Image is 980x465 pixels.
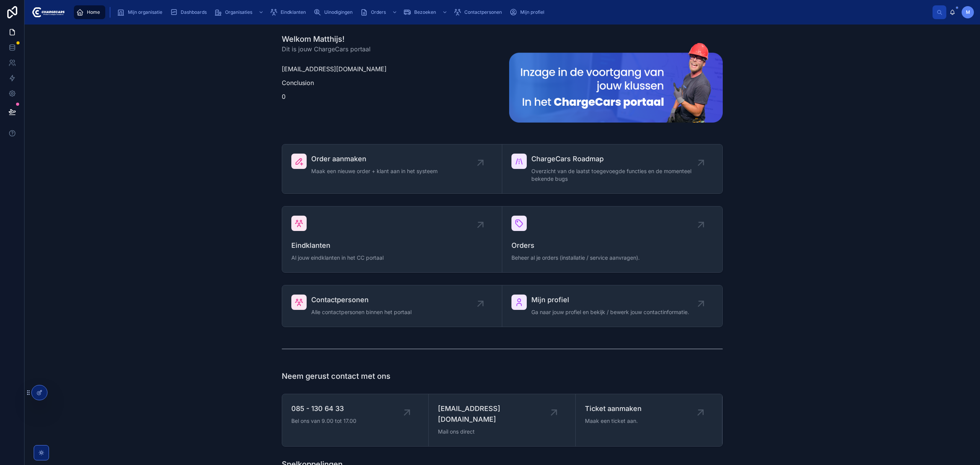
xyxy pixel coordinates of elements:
[511,254,713,262] span: Beheer al je orders (installatie / service aanvragen).
[531,308,689,316] span: Ga naar jouw profiel en bekijk / bewerk jouw contactinformatie.
[414,9,436,15] span: Bezoeken
[311,167,438,175] span: Maak een nieuwe order + klant aan in het systeem
[502,285,722,327] a: Mijn profielGa naar jouw profiel en bekijk / bewerk jouw contactinformatie.
[451,5,507,19] a: Contactpersonen
[438,403,554,425] span: [EMAIL_ADDRESS][DOMAIN_NAME]
[212,5,268,19] a: Organisaties
[291,417,356,425] span: Bel ons van 9.00 tot 17.00
[282,206,502,272] a: EindklantenAl jouw eindklanten in het CC portaal
[31,6,65,18] img: App logo
[511,240,713,251] span: Orders
[168,5,212,19] a: Dashboards
[464,9,502,15] span: Contactpersonen
[502,206,722,272] a: OrdersBeheer al je orders (installatie / service aanvragen).
[531,295,689,305] span: Mijn profiel
[282,64,495,74] p: [EMAIL_ADDRESS][DOMAIN_NAME]
[282,44,371,54] span: Dit is jouw ChargeCars portaal
[282,371,390,381] h1: Neem gerust contact met ons
[502,144,722,193] a: ChargeCars RoadmapOverzicht van de laatst toegevoegde functies en de momenteel bekende bugs
[311,308,412,316] span: Alle contactpersonen binnen het portaal
[520,9,544,15] span: Mijn profiel
[282,92,495,101] p: 0
[268,5,311,19] a: Eindklanten
[282,144,502,193] a: Order aanmakenMaak een nieuwe order + klant aan in het systeem
[282,78,495,87] p: Conclusion
[74,5,105,19] a: Home
[576,394,722,446] a: Ticket aanmakenMaak een ticket aan.
[585,417,642,425] span: Maak een ticket aan.
[324,9,353,15] span: Uinodigingen
[371,9,386,15] span: Orders
[358,5,401,19] a: Orders
[281,9,306,15] span: Eindklanten
[71,4,933,21] div: scrollable content
[438,428,554,436] span: Mail ons direct
[225,9,252,15] span: Organisaties
[401,5,451,19] a: Bezoeken
[585,403,642,414] span: Ticket aanmaken
[282,394,429,446] a: 085 - 130 64 33Bel ons van 9.00 tot 17.00
[429,394,575,446] a: [EMAIL_ADDRESS][DOMAIN_NAME]Mail ons direct
[181,9,207,15] span: Dashboards
[311,295,412,305] span: Contactpersonen
[509,43,723,123] img: 23681-Frame-213-(2).png
[87,9,100,15] span: Home
[531,167,701,183] span: Overzicht van de laatst toegevoegde functies en de momenteel bekende bugs
[507,5,550,19] a: Mijn profiel
[291,403,356,414] span: 085 - 130 64 33
[531,154,701,164] span: ChargeCars Roadmap
[282,34,371,44] h1: Welkom Matthijs!
[311,154,438,164] span: Order aanmaken
[291,240,493,251] span: Eindklanten
[291,254,493,262] span: Al jouw eindklanten in het CC portaal
[128,9,162,15] span: Mijn organisatie
[282,285,502,327] a: ContactpersonenAlle contactpersonen binnen het portaal
[311,5,358,19] a: Uinodigingen
[115,5,168,19] a: Mijn organisatie
[966,9,970,15] span: M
